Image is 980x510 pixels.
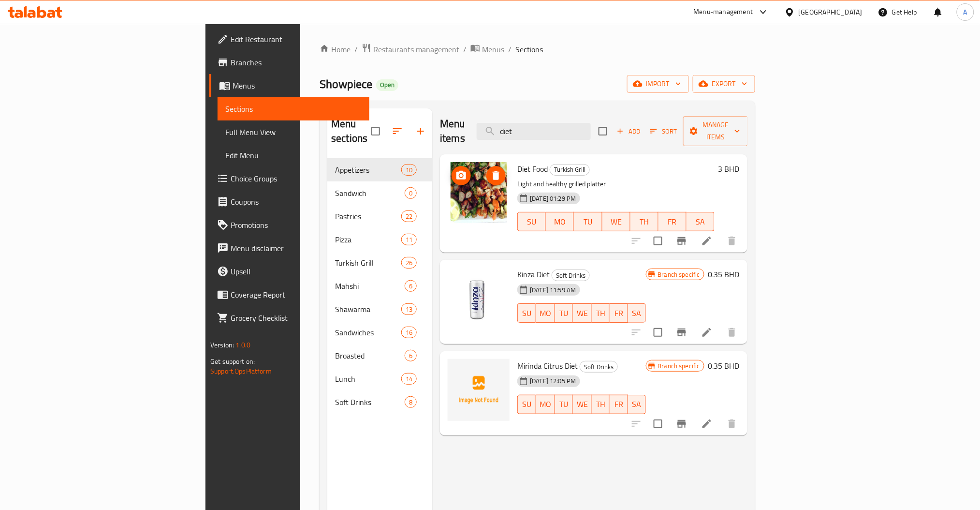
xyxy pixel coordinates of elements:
span: WE [606,215,627,229]
span: Promotions [231,219,362,231]
span: 13 [402,305,416,314]
button: TU [555,395,573,414]
button: FR [610,303,628,323]
span: TU [559,397,569,411]
span: TH [596,397,606,411]
button: import [627,75,689,93]
span: Soft Drinks [552,270,589,281]
div: items [401,327,417,338]
a: Grocery Checklist [209,306,369,330]
div: [GEOGRAPHIC_DATA] [799,7,863,17]
h6: 3 BHD [718,162,740,176]
div: Sandwiches16 [327,321,432,344]
button: delete [720,321,744,344]
a: Edit Restaurant [209,28,369,51]
a: Edit menu item [701,327,713,338]
span: Pastries [335,210,401,222]
a: Menu disclaimer [209,237,369,260]
span: Coupons [231,196,362,208]
span: Mahshi [335,280,405,292]
span: Edit Restaurant [231,33,362,45]
span: Soft Drinks [335,396,405,408]
span: Select section [593,121,613,141]
a: Menus [470,43,504,56]
div: Sandwich0 [327,181,432,205]
span: Menus [233,80,362,91]
span: Diet Food [517,162,548,176]
span: Pizza [335,234,401,245]
button: TH [630,212,658,231]
button: WE [602,212,630,231]
span: Branch specific [654,361,704,371]
button: FR [610,395,628,414]
span: Appetizers [335,164,401,176]
span: Grocery Checklist [231,312,362,324]
div: items [405,280,417,292]
span: WE [577,306,588,320]
li: / [508,44,512,55]
span: TU [578,215,598,229]
span: Sections [515,44,543,55]
button: TU [574,212,602,231]
span: Menu disclaimer [231,242,362,254]
span: Sandwich [335,187,405,199]
span: 14 [402,375,416,384]
a: Promotions [209,213,369,237]
span: [DATE] 01:29 PM [526,194,580,203]
span: SA [690,215,711,229]
span: [DATE] 12:05 PM [526,376,580,386]
span: Soft Drinks [580,361,617,373]
span: SU [522,215,542,229]
button: MO [546,212,574,231]
button: delete image [486,166,506,185]
div: items [401,164,417,176]
a: Choice Groups [209,167,369,190]
button: WE [573,395,592,414]
span: 16 [402,328,416,337]
span: A [964,7,967,17]
a: Restaurants management [362,43,459,56]
span: Sections [225,103,362,115]
div: items [405,350,417,361]
a: Edit menu item [701,418,713,430]
div: Appetizers10 [327,158,432,181]
span: Upsell [231,266,362,277]
a: Branches [209,51,369,74]
span: SU [522,306,532,320]
button: MO [536,395,555,414]
span: 10 [402,165,416,175]
input: search [477,123,591,140]
span: Select to update [648,322,668,343]
span: Add [615,126,642,137]
div: Shawarma [335,303,401,315]
button: MO [536,303,555,323]
span: Select to update [648,414,668,434]
a: Coupons [209,190,369,213]
span: Manage items [691,119,740,143]
span: export [701,78,747,90]
img: Diet Food [448,162,510,224]
button: delete [720,229,744,253]
div: Sandwiches [335,327,401,338]
h2: Menu items [440,117,465,146]
span: Mirinda Citrus Diet [517,359,578,373]
button: WE [573,303,592,323]
button: TH [592,303,610,323]
button: delete [720,412,744,435]
img: Mirinda Citrus Diet [448,359,510,421]
span: 11 [402,235,416,244]
button: FR [658,212,687,231]
span: SA [632,306,642,320]
button: SA [628,395,646,414]
span: Sort [650,126,677,137]
span: Turkish Grill [335,257,401,269]
div: Turkish Grill26 [327,251,432,274]
a: Full Menu View [218,120,369,144]
button: Add [613,124,644,139]
span: import [635,78,681,90]
span: 22 [402,212,416,221]
span: Add item [613,124,644,139]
